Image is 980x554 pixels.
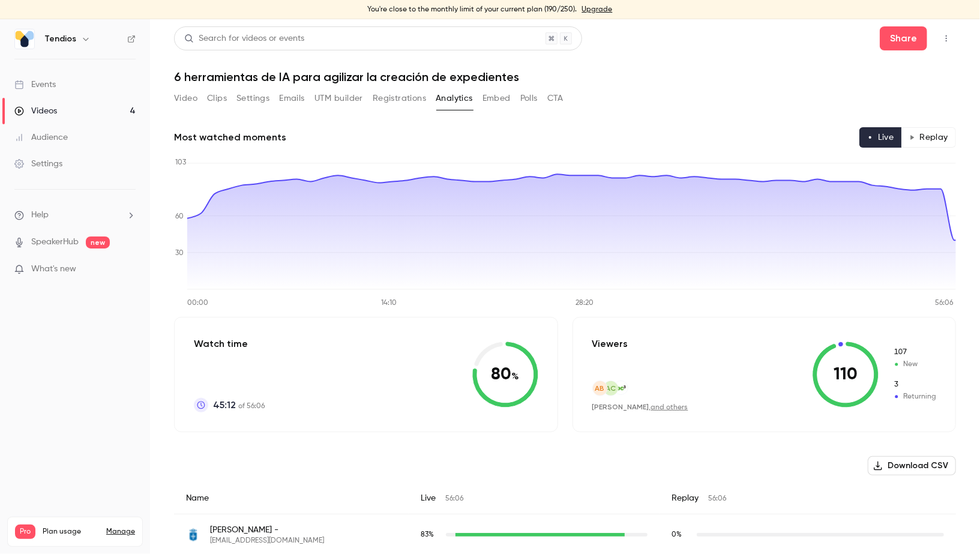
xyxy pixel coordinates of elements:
img: bc3research.org [615,381,628,394]
button: Settings [236,89,269,108]
span: [PERSON_NAME] - [210,524,324,536]
button: Emails [279,89,304,108]
span: Plan usage [43,527,99,537]
tspan: 60 [175,213,184,220]
span: Returning [893,391,936,402]
span: Pro [15,525,35,539]
span: Replay watch time [672,529,691,540]
span: [PERSON_NAME] [592,403,649,411]
button: Registrations [373,89,426,108]
p: Watch time [194,337,265,351]
button: Replay [901,127,956,148]
tspan: 103 [175,159,186,166]
tspan: 14:10 [381,300,397,307]
div: , [592,402,688,412]
span: Help [31,209,49,221]
p: of 56:06 [213,398,265,412]
span: 0 % [672,531,682,538]
div: Audience [14,131,68,143]
span: Returning [893,379,936,390]
span: [EMAIL_ADDRESS][DOMAIN_NAME] [210,536,324,546]
div: Events [14,79,56,91]
tspan: 30 [175,250,184,257]
h6: Tendios [44,33,76,45]
span: 83 % [421,531,434,538]
div: Search for videos or events [184,32,304,45]
img: Tendios [15,29,34,49]
div: Live [409,483,660,514]
span: 56:06 [445,495,463,502]
p: Viewers [592,337,628,351]
button: Share [880,26,927,50]
tspan: 28:20 [576,300,594,307]
span: 45:12 [213,398,236,412]
button: Polls [520,89,538,108]
span: New [893,347,936,358]
tspan: 00:00 [187,300,208,307]
button: Embed [482,89,511,108]
button: Live [859,127,902,148]
button: Analytics [436,89,473,108]
div: Settings [14,158,62,170]
span: AB [595,383,605,394]
span: new [86,236,110,248]
span: 56:06 [708,495,726,502]
a: and others [651,404,688,411]
button: UTM builder [314,89,363,108]
h1: 6 herramientas de IA para agilizar la creación de expedientes [174,70,956,84]
span: Live watch time [421,529,440,540]
span: AC [606,383,616,394]
button: Clips [207,89,227,108]
a: Upgrade [582,5,613,14]
li: help-dropdown-opener [14,209,136,221]
span: What's new [31,263,76,275]
a: Manage [106,527,135,537]
span: New [893,359,936,370]
a: SpeakerHub [31,236,79,248]
div: Name [174,483,409,514]
div: Replay [660,483,956,514]
tspan: 56:06 [935,300,954,307]
div: Videos [14,105,57,117]
h2: Most watched moments [174,130,286,145]
button: Video [174,89,197,108]
button: CTA [547,89,564,108]
img: turismoycultura.asturias.es [186,528,200,542]
button: Top Bar Actions [937,29,956,48]
button: Download CSV [868,456,956,475]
